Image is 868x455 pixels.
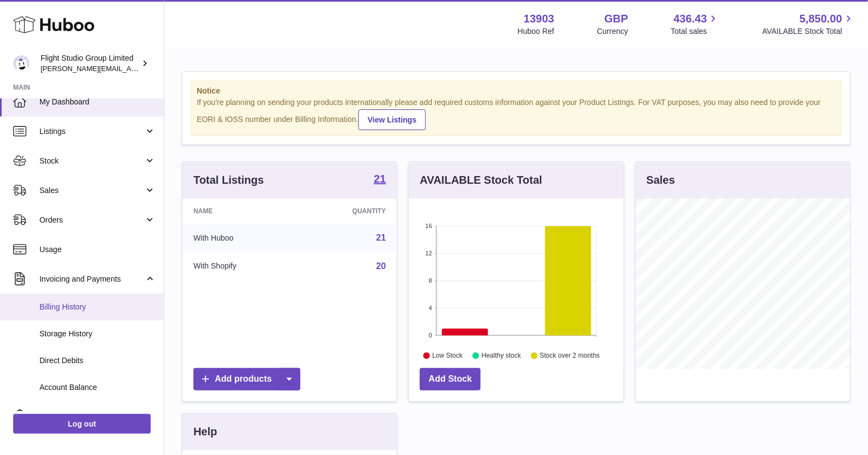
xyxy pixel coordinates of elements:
[429,305,432,311] text: 4
[39,355,156,366] span: Direct Debits
[374,173,386,184] strong: 21
[358,109,426,130] a: View Listings
[39,244,156,255] span: Usage
[376,233,386,242] a: 21
[671,11,719,37] a: 436.43 Total sales
[197,97,836,130] div: If you're planning on sending your products internationally please add required customs informati...
[800,11,842,26] span: 5,850.00
[597,26,629,37] div: Currency
[426,223,432,229] text: 16
[429,277,432,284] text: 8
[518,26,555,37] div: Huboo Ref
[604,11,628,26] strong: GBP
[193,424,217,439] h3: Help
[39,302,156,312] span: Billing History
[41,53,139,74] div: Flight Studio Group Limited
[429,332,432,339] text: 0
[39,274,144,284] span: Invoicing and Payments
[193,173,264,188] h3: Total Listings
[13,55,30,72] img: natasha@stevenbartlett.com
[426,250,432,256] text: 12
[39,382,156,393] span: Account Balance
[298,199,397,224] th: Quantity
[182,224,298,252] td: With Huboo
[13,414,151,434] a: Log out
[39,410,156,421] span: Cases
[524,11,555,26] strong: 13903
[39,156,144,166] span: Stock
[762,26,855,37] span: AVAILABLE Stock Total
[673,11,707,26] span: 436.43
[376,261,386,271] a: 20
[197,86,836,96] strong: Notice
[39,97,156,107] span: My Dashboard
[41,64,220,73] span: [PERSON_NAME][EMAIL_ADDRESS][DOMAIN_NAME]
[182,252,298,281] td: With Shopify
[39,126,144,137] span: Listings
[420,368,481,390] a: Add Stock
[671,26,719,37] span: Total sales
[193,368,300,390] a: Add products
[647,173,675,188] h3: Sales
[182,199,298,224] th: Name
[762,11,855,37] a: 5,850.00 AVAILABLE Stock Total
[374,173,386,186] a: 21
[432,352,463,359] text: Low Stock
[540,352,600,359] text: Stock over 2 months
[39,215,144,225] span: Orders
[39,329,156,339] span: Storage History
[39,185,144,196] span: Sales
[482,352,522,359] text: Healthy stock
[420,173,542,188] h3: AVAILABLE Stock Total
